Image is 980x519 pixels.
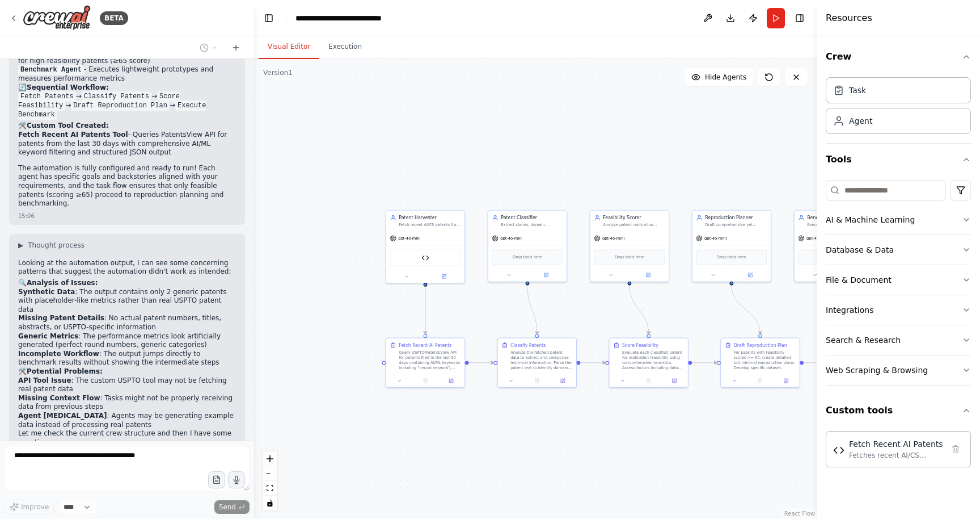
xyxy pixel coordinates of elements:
[18,332,236,350] li: : The performance metrics look artificially generated (perfect round numbers, generic categories)
[826,355,971,385] button: Web Scraping & Browsing
[513,254,542,260] span: Drop tools here
[510,342,546,348] div: Classify Patents
[100,11,128,25] div: BETA
[833,445,844,456] img: Fetch Recent AI Patents
[18,131,236,157] li: - Queries PatentsView API for patents from the last 30 days with comprehensive AI/ML keyword filt...
[664,377,686,384] button: Open in side panel
[18,367,236,376] h2: 🛠️
[399,342,451,348] div: Fetch Recent AI Patents
[552,377,574,384] button: Open in side panel
[609,338,688,388] div: Score FeasibilityEvaluate each classified patent for replication feasibility using comprehensive ...
[18,241,85,250] button: ▶Thought process
[528,271,564,279] button: Open in side panel
[426,273,462,280] button: Open in side panel
[18,376,71,384] strong: API Tool Issue
[602,236,624,241] span: gpt-4o-mini
[18,122,236,131] h2: 🛠️
[469,359,494,366] g: Edge from 7d13c05a-7d02-44c9-b472-55a25f856d38 to 23a1d2b0-14e9-447d-9ab9-d69c13843665
[18,92,236,119] p: → → → →
[18,314,236,332] li: : No actual patent numbers, titles, abstracts, or USPTO-specific information
[784,510,815,517] a: React Flow attribution
[27,367,103,375] strong: Potential Problems:
[807,222,869,227] div: Execute lightweight prototype implementations based on reproduction plans and measure performance...
[497,338,577,388] div: Classify PatentsAnalyze the fetched patent data to extract and categorize technical information. ...
[849,115,872,127] div: Agent
[580,359,605,366] g: Edge from 23a1d2b0-14e9-447d-9ab9-d69c13843665 to ffb5684a-bec2-4268-bcd0-d2bc1dfe7bf3
[18,350,236,367] li: : The output jumps directly to benchmark results without showing the intermediate steps
[732,271,768,279] button: Open in side panel
[208,471,225,488] button: Upload files
[18,65,84,75] code: Benchmark Agent
[501,215,563,221] div: Patent Classifier
[412,377,439,384] button: No output available
[826,295,971,325] button: Integrations
[263,451,277,510] div: React Flow controls
[386,210,466,283] div: Patent HarvesterFetch recent AI/CS patents from USPTO/PatentsView API and retrieve structured pat...
[705,222,767,227] div: Draft comprehensive yet minimal reproducibility plans for high-feasibility patents, including dat...
[18,164,236,208] p: The automation is fully configured and ready to run! Each agent has specific goals and backstorie...
[18,429,236,447] p: Let me check the current crew structure and then I have some questions:
[214,500,250,514] button: Send
[18,279,236,288] h2: 🔍
[826,205,971,235] button: AI & Machine Learning
[622,342,658,348] div: Score Feasibility
[849,85,866,96] div: Task
[228,471,245,488] button: Click to speak your automation idea
[18,394,236,412] li: : Tasks might not be properly receiving data from previous steps
[717,254,746,260] span: Drop tools here
[826,304,873,316] div: Integrations
[18,241,23,250] span: ▶
[603,222,665,227] div: Analyze patent replication difficulty and assign feasibility scores (0-100) based on data availab...
[227,41,245,55] button: Start a new chat
[386,338,466,388] div: Fetch Recent AI PatentsQuery USPTO/PatentsView API for patents filed in the last 30 days containi...
[826,214,915,225] div: AI & Machine Learning
[747,377,774,384] button: No output available
[826,265,971,295] button: File & Document
[18,288,236,315] li: : The output contains only 2 generic patents with placeholder-like metrics rather than real USPTO...
[692,359,717,366] g: Edge from ffb5684a-bec2-4268-bcd0-d2bc1dfe7bf3 to 8c43b223-22f0-4405-be5e-4aee11fe8df9
[295,12,416,24] nav: breadcrumb
[219,503,236,512] span: Send
[18,350,99,358] strong: Incomplete Workflow
[826,11,872,25] h4: Resources
[18,314,104,322] strong: Missing Patent Details
[18,101,206,120] code: Execute Benchmark
[826,365,928,376] div: Web Scraping & Browsing
[849,451,943,460] div: Fetches recent AI/CS patents from the PatentsView API, searching for patents filed in the last 30...
[510,350,572,370] div: Analyze the fetched patent data to extract and categorize technical information. Parse the patent...
[18,212,35,220] div: 15:06
[421,254,429,261] img: Fetch Recent AI Patents
[705,73,746,82] span: Hide Agents
[826,244,894,256] div: Database & Data
[826,395,971,426] button: Custom tools
[18,412,107,420] strong: Agent [MEDICAL_DATA]
[826,325,971,355] button: Search & Research
[259,35,319,59] button: Visual Editor
[71,101,170,111] code: Draft Reproduction Plan
[27,279,98,287] strong: Analysis of Issues:
[319,35,371,59] button: Execution
[27,122,109,129] strong: Custom Tool Created:
[18,412,236,429] li: : Agents may be generating example data instead of processing real patents
[523,377,551,384] button: No output available
[635,377,662,384] button: No output available
[826,144,971,175] button: Tools
[704,236,726,241] span: gpt-4o-mini
[18,259,236,277] p: Looking at the automation output, I can see some concerning patterns that suggest the automation ...
[440,377,462,384] button: Open in side panel
[18,91,180,111] code: Score Feasibility
[728,285,763,334] g: Edge from 1454f8a7-84e5-4710-98e0-400d18447efa to 8c43b223-22f0-4405-be5e-4aee11fe8df9
[399,350,461,370] div: Query USPTO/PatentsView API for patents filed in the last 30 days containing AI/ML keywords inclu...
[794,210,874,282] div: Benchmark AgentExecute lightweight prototype implementations based on reproduction plans and meas...
[603,215,665,221] div: Feasibility Scorer
[720,338,800,388] div: Draft Reproduction PlanFor patents with feasibility scores >= 65, create detailed but minimal rep...
[826,73,971,143] div: Crew
[263,451,277,466] button: zoom in
[263,466,277,481] button: zoom out
[626,285,652,334] g: Edge from 72f1f437-2c34-45e6-bc4a-76ec22cb7a1d to ffb5684a-bec2-4268-bcd0-d2bc1dfe7bf3
[263,68,293,77] div: Version 1
[630,271,666,279] button: Open in side panel
[615,254,644,260] span: Drop tools here
[398,236,420,241] span: gpt-4o-mini
[195,41,222,55] button: Switch to previous chat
